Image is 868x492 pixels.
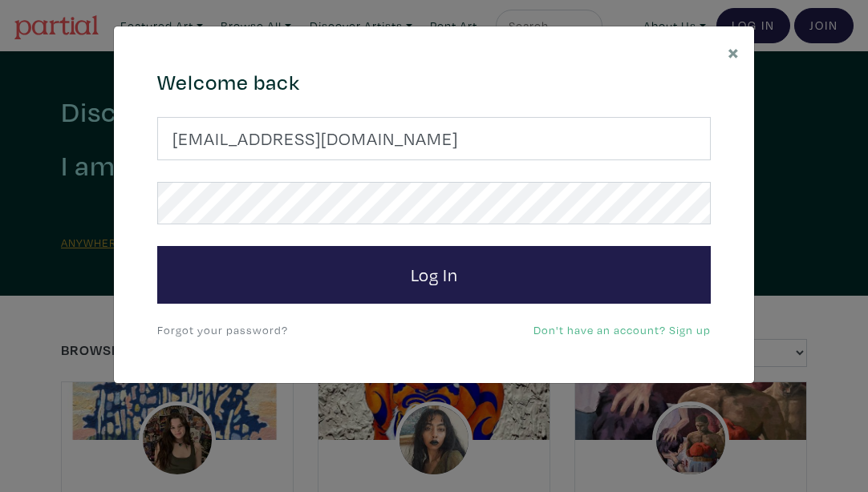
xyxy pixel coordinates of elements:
[157,117,711,160] input: Your email
[157,70,711,95] h4: Welcome back
[157,322,288,337] a: Forgot your password?
[533,322,711,337] a: Don't have an account? Sign up
[713,26,754,77] button: Close
[157,246,711,304] button: Log In
[728,38,740,66] span: ×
